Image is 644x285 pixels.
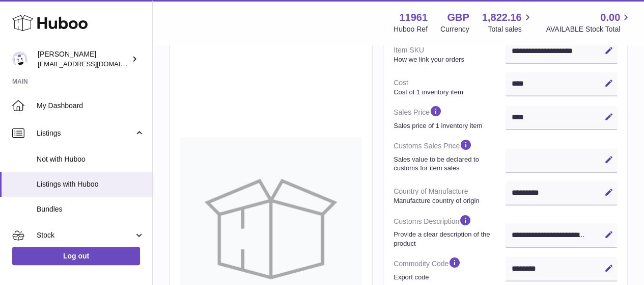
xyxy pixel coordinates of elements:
[37,204,145,214] span: Bundles
[482,11,534,34] a: 1,822.16 Total sales
[12,51,27,67] img: internalAdmin-11961@internal.huboo.com
[37,230,134,240] span: Stock
[37,154,145,164] span: Not with Huboo
[38,49,129,69] div: [PERSON_NAME]
[37,128,134,138] span: Listings
[394,230,503,248] strong: Provide a clear description of the product
[600,11,620,24] span: 0.00
[394,273,503,282] strong: Export code
[394,183,506,209] dt: Country of Manufacture
[38,60,150,68] span: [EMAIL_ADDRESS][DOMAIN_NAME]
[447,11,469,24] strong: GBP
[546,24,632,34] span: AVAILABLE Stock Total
[394,100,506,134] dt: Sales Price
[546,11,632,34] a: 0.00 AVAILABLE Stock Total
[12,247,140,265] a: Log out
[394,155,503,173] strong: Sales value to be declared to customs for item sales
[394,134,506,176] dt: Customs Sales Price
[394,210,506,252] dt: Customs Description
[37,101,145,111] span: My Dashboard
[394,55,503,64] strong: How we link your orders
[482,11,522,24] span: 1,822.16
[394,121,503,131] strong: Sales price of 1 inventory item
[394,74,506,100] dt: Cost
[394,196,503,205] strong: Manufacture country of origin
[394,41,506,68] dt: Item SKU
[37,179,145,189] span: Listings with Huboo
[394,88,503,97] strong: Cost of 1 inventory item
[488,24,533,34] span: Total sales
[394,24,428,34] div: Huboo Ref
[440,24,469,34] div: Currency
[399,11,428,24] strong: 11961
